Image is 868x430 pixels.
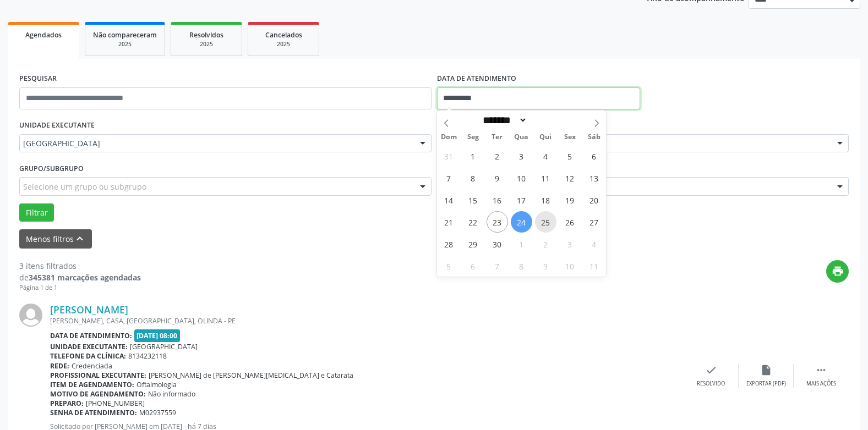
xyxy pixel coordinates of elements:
[583,255,605,277] span: Outubro 11, 2025
[583,167,605,189] span: Setembro 13, 2025
[148,389,195,399] span: Não informado
[583,211,605,233] span: Setembro 27, 2025
[25,30,62,40] span: Agendados
[179,40,234,48] div: 2025
[438,189,460,211] span: Setembro 14, 2025
[128,351,167,361] span: 8134232118
[511,167,532,189] span: Setembro 10, 2025
[559,189,581,211] span: Setembro 19, 2025
[535,189,556,211] span: Setembro 18, 2025
[826,260,849,283] button: print
[134,329,181,342] span: [DATE] 08:00
[479,114,528,126] select: Month
[535,233,556,255] span: Outubro 2, 2025
[815,364,827,376] i: 
[746,380,786,388] div: Exportar (PDF)
[583,145,605,167] span: Setembro 6, 2025
[23,181,146,192] span: Selecione um grupo ou subgrupo
[50,408,137,417] b: Senha de atendimento:
[137,380,177,389] span: Oftalmologia
[559,167,581,189] span: Setembro 12, 2025
[583,189,605,211] span: Setembro 20, 2025
[19,160,84,177] label: Grupo/Subgrupo
[149,371,353,380] span: [PERSON_NAME] de [PERSON_NAME][MEDICAL_DATA] e Catarata
[19,283,141,293] div: Página 1 de 1
[23,138,409,149] span: [GEOGRAPHIC_DATA]
[19,260,141,272] div: 3 itens filtrados
[438,255,460,277] span: Outubro 5, 2025
[487,167,508,189] span: Setembro 9, 2025
[19,304,42,327] img: img
[19,70,57,87] label: PESQUISAR
[438,211,460,233] span: Setembro 21, 2025
[93,40,157,48] div: 2025
[19,117,95,134] label: UNIDADE EXECUTANTE
[535,255,556,277] span: Outubro 9, 2025
[559,233,581,255] span: Outubro 3, 2025
[265,30,302,40] span: Cancelados
[559,145,581,167] span: Setembro 5, 2025
[697,380,725,388] div: Resolvido
[139,408,176,417] span: M02937559
[462,145,484,167] span: Setembro 1, 2025
[760,364,772,376] i: insert_drive_file
[189,30,223,40] span: Resolvidos
[86,399,145,408] span: [PHONE_NUMBER]
[50,371,146,380] b: Profissional executante:
[93,30,157,40] span: Não compareceram
[74,233,86,245] i: keyboard_arrow_up
[462,189,484,211] span: Setembro 15, 2025
[705,364,717,376] i: check
[487,255,508,277] span: Outubro 7, 2025
[487,189,508,211] span: Setembro 16, 2025
[130,342,198,351] span: [GEOGRAPHIC_DATA]
[485,134,509,141] span: Ter
[533,134,558,141] span: Qui
[527,114,564,126] input: Year
[50,316,684,326] div: [PERSON_NAME], CASA, [GEOGRAPHIC_DATA], OLINDA - PE
[559,211,581,233] span: Setembro 26, 2025
[438,167,460,189] span: Setembro 7, 2025
[19,229,92,249] button: Menos filtroskeyboard_arrow_up
[535,167,556,189] span: Setembro 11, 2025
[462,211,484,233] span: Setembro 22, 2025
[50,399,84,408] b: Preparo:
[462,255,484,277] span: Outubro 6, 2025
[256,40,311,48] div: 2025
[511,145,532,167] span: Setembro 3, 2025
[582,134,606,141] span: Sáb
[50,351,126,361] b: Telefone da clínica:
[19,272,141,283] div: de
[438,145,460,167] span: Agosto 31, 2025
[462,167,484,189] span: Setembro 8, 2025
[511,211,532,233] span: Setembro 24, 2025
[509,134,533,141] span: Qua
[487,145,508,167] span: Setembro 2, 2025
[487,211,508,233] span: Setembro 23, 2025
[511,255,532,277] span: Outubro 8, 2025
[50,361,69,371] b: Rede:
[19,203,54,222] button: Filtrar
[72,361,112,371] span: Credenciada
[461,134,485,141] span: Seg
[583,233,605,255] span: Outubro 4, 2025
[437,134,461,141] span: Dom
[50,342,128,351] b: Unidade executante:
[50,304,128,316] a: [PERSON_NAME]
[558,134,582,141] span: Sex
[50,380,134,389] b: Item de agendamento:
[535,211,556,233] span: Setembro 25, 2025
[437,70,516,87] label: DATA DE ATENDIMENTO
[462,233,484,255] span: Setembro 29, 2025
[487,233,508,255] span: Setembro 30, 2025
[50,331,132,340] b: Data de atendimento:
[832,265,844,277] i: print
[438,233,460,255] span: Setembro 28, 2025
[535,145,556,167] span: Setembro 4, 2025
[511,189,532,211] span: Setembro 17, 2025
[29,272,141,283] strong: 345381 marcações agendadas
[806,380,836,388] div: Mais ações
[511,233,532,255] span: Outubro 1, 2025
[50,389,146,399] b: Motivo de agendamento:
[559,255,581,277] span: Outubro 10, 2025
